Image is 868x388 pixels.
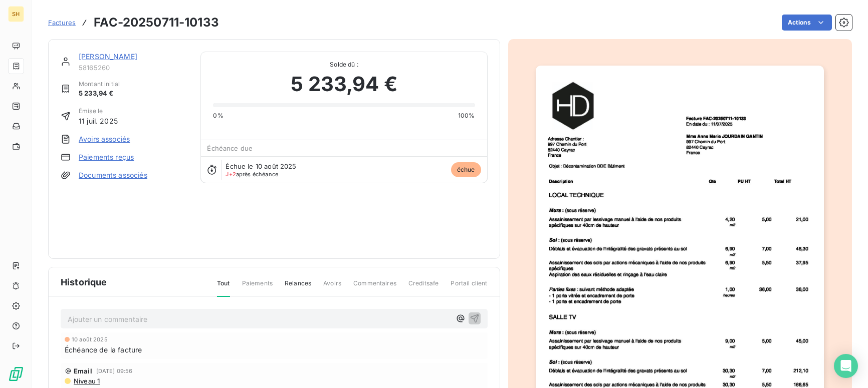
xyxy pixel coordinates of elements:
[61,275,107,289] span: Historique
[323,279,341,296] span: Avoirs
[242,279,273,296] span: Paiements
[79,64,188,72] span: 58165260
[451,279,487,296] span: Portail client
[73,377,100,385] span: Niveau 1
[291,69,397,99] span: 5 233,94 €
[226,171,278,177] span: après échéance
[65,344,142,355] span: Échéance de la facture
[353,279,396,296] span: Commentaires
[79,170,147,180] a: Documents associés
[94,14,219,32] h3: FAC-20250711-10133
[217,279,230,297] span: Tout
[834,354,858,378] div: Open Intercom Messenger
[782,15,832,31] button: Actions
[72,336,108,342] span: 10 août 2025
[79,107,118,116] span: Émise le
[79,89,120,99] span: 5 233,94 €
[79,80,120,89] span: Montant initial
[79,52,137,61] a: [PERSON_NAME]
[213,111,223,120] span: 0%
[451,162,481,177] span: échue
[48,19,76,27] span: Factures
[8,366,24,382] img: Logo LeanPay
[226,171,236,178] span: J+2
[74,367,92,375] span: Email
[408,279,439,296] span: Creditsafe
[79,116,118,126] span: 11 juil. 2025
[96,368,133,374] span: [DATE] 09:56
[207,144,253,152] span: Échéance due
[79,152,134,162] a: Paiements reçus
[285,279,311,296] span: Relances
[226,162,296,170] span: Échue le 10 août 2025
[48,18,76,28] a: Factures
[79,134,130,144] a: Avoirs associés
[8,6,24,22] div: SH
[213,60,475,69] span: Solde dû :
[458,111,475,120] span: 100%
